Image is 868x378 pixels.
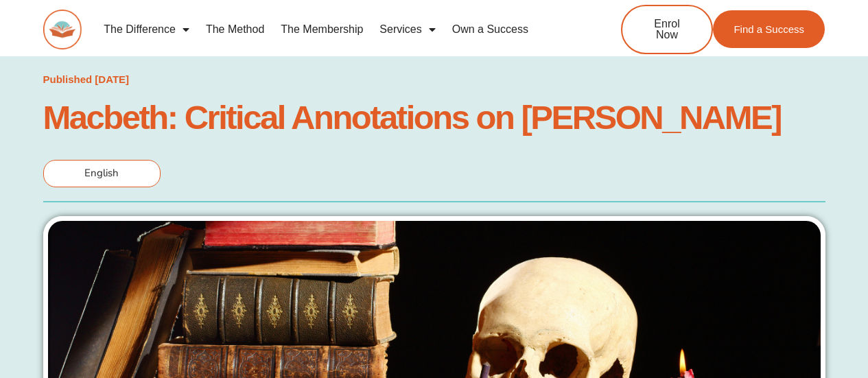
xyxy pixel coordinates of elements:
[444,14,537,45] a: Own a Success
[734,24,804,34] span: Find a Success
[43,73,93,85] span: Published
[621,5,713,54] a: Enrol Now
[272,14,371,45] a: The Membership
[95,14,198,45] a: The Difference
[95,73,129,85] time: [DATE]
[95,14,576,45] nav: Menu
[643,19,691,40] span: Enrol Now
[371,14,443,45] a: Services
[198,14,272,45] a: The Method
[713,10,825,48] a: Find a Success
[84,166,119,180] span: English
[43,102,825,132] h1: Macbeth: Critical Annotations on [PERSON_NAME]
[43,70,130,89] a: Published [DATE]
